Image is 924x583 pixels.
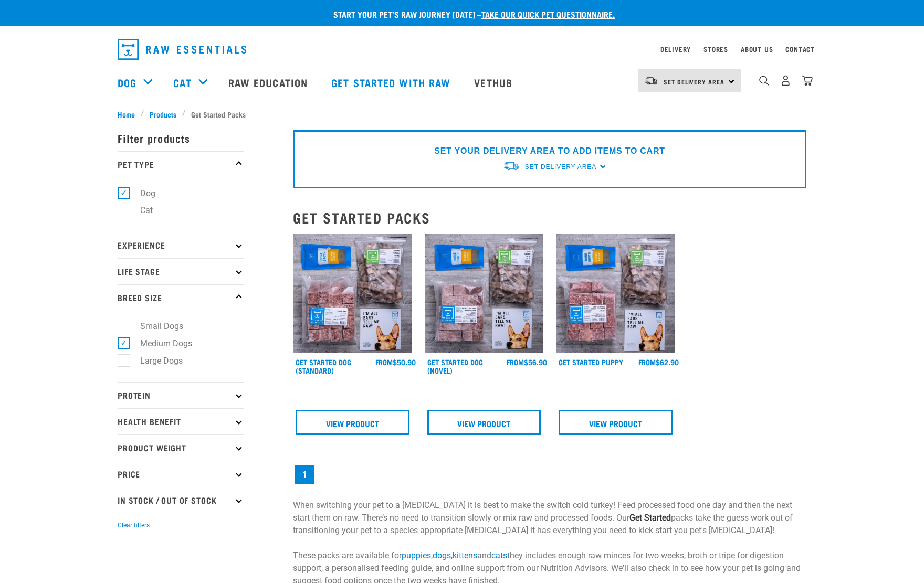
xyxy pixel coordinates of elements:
[118,151,244,177] p: Pet Type
[118,75,136,90] a: Dog
[759,76,769,86] img: home-icon-1@2x.png
[218,61,321,103] a: Raw Education
[638,358,679,366] div: $62.90
[638,360,656,364] span: FROM
[123,320,187,333] label: Small Dogs
[629,513,671,523] strong: Get Started
[741,47,773,51] a: About Us
[144,109,182,120] a: Products
[118,487,244,513] p: In Stock / Out Of Stock
[660,47,691,51] a: Delivery
[173,75,191,90] a: Cat
[118,232,244,258] p: Experience
[559,360,623,364] a: Get Started Puppy
[118,39,246,60] img: Raw Essentials Logo
[780,75,791,86] img: user.png
[118,434,244,461] p: Product Weight
[559,410,673,435] a: View Product
[118,284,244,311] p: Breed Size
[296,410,409,435] a: View Product
[295,465,314,484] a: Page 1
[118,461,244,487] p: Price
[118,109,135,120] span: Home
[118,382,244,408] p: Protein
[118,109,141,120] a: Home
[150,109,176,120] span: Products
[375,358,416,366] div: $50.90
[802,75,813,86] img: home-icon@2x.png
[507,358,547,366] div: $56.90
[785,47,815,51] a: Contact
[525,163,596,171] span: Set Delivery Area
[296,360,351,372] a: Get Started Dog (Standard)
[118,258,244,284] p: Life Stage
[434,145,665,157] p: SET YOUR DELIVERY AREA TO ADD ITEMS TO CART
[293,463,806,486] nav: pagination
[664,80,724,83] span: Set Delivery Area
[433,550,451,560] a: dogs
[118,125,244,151] p: Filter products
[123,187,160,200] label: Dog
[464,61,526,103] a: Vethub
[427,360,483,372] a: Get Started Dog (Novel)
[375,360,393,364] span: FROM
[453,550,477,560] a: kittens
[118,109,806,120] nav: breadcrumbs
[481,12,615,16] a: take our quick pet questionnaire.
[109,35,815,64] nav: dropdown navigation
[321,61,464,103] a: Get started with Raw
[118,408,244,434] p: Health Benefit
[491,550,507,560] a: cats
[402,550,431,560] a: puppies
[118,521,150,530] button: Clear filters
[293,234,412,353] img: NSP Dog Standard Update
[644,76,658,86] img: van-moving.png
[123,204,157,217] label: Cat
[293,209,806,226] h2: Get Started Packs
[123,337,196,350] label: Medium Dogs
[703,47,728,51] a: Stores
[507,360,524,364] span: FROM
[425,234,544,353] img: NSP Dog Novel Update
[503,161,520,172] img: van-moving.png
[427,410,541,435] a: View Product
[556,234,675,353] img: NPS Puppy Update
[123,354,187,367] label: Large Dogs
